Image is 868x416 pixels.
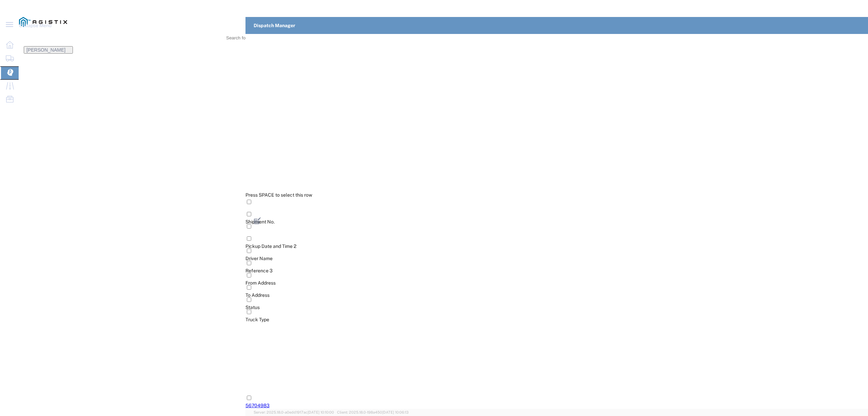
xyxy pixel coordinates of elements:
span: Shipment No. [245,219,275,224]
span: Client: 2025.18.0-198a450 [337,410,409,414]
span: [DATE] 10:10:00 [308,410,334,414]
span: Reference [245,268,269,273]
span: Server: 2025.18.0-a0edd1917ac [254,410,334,414]
a: 56704983 [245,403,270,408]
input: Column with Header Selection [247,297,251,302]
input: Column with Header Selection [247,224,251,229]
input: Column with Header Selection [247,249,251,253]
h4: Dispatch Manager [254,17,295,34]
span: Truck Type [245,317,269,322]
span: Collapse Menu [19,19,56,32]
span: Lorretta Ayala [26,47,65,53]
span: 3 [270,268,273,273]
input: Column with Header Selection [247,285,251,290]
input: Press Space to toggle row selection (unchecked) [247,396,251,400]
span: 2 [294,243,296,249]
span: [DATE] 10:06:13 [382,410,409,414]
span: Status [245,305,260,310]
span: From Address [245,280,276,286]
input: Column with Header Selection [247,261,251,265]
input: Column with Header Selection [247,200,251,204]
input: Column with Header Selection [247,273,251,277]
input: Column with Header Selection [247,310,251,314]
span: Driver Name [245,256,273,261]
button: [PERSON_NAME] [24,46,73,54]
span: To Address [245,292,270,298]
input: Column with Header Selection [247,212,251,216]
input: Column with Header Selection [247,236,251,241]
span: Pickup Date and Time [245,243,293,249]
